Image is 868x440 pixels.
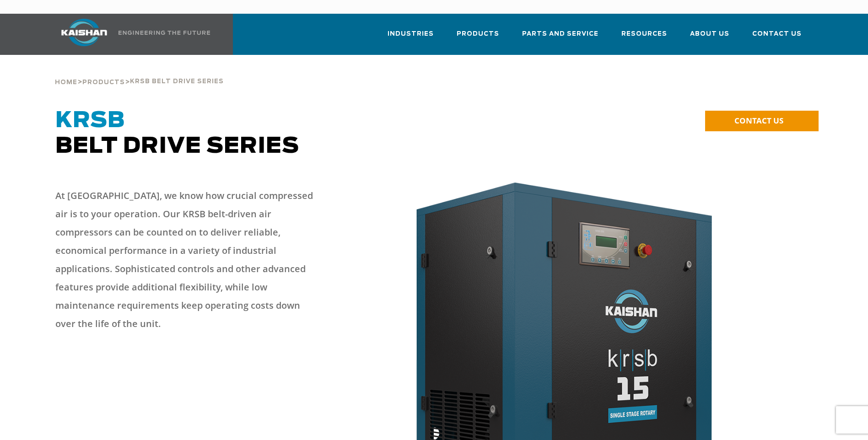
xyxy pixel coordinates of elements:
[50,14,212,55] a: Kaishan USA
[457,22,499,53] a: Products
[705,111,819,131] a: CONTACT US
[522,22,598,53] a: Parts and Service
[522,29,598,39] span: Parts and Service
[388,29,434,39] span: Industries
[457,29,499,39] span: Products
[388,22,434,53] a: Industries
[55,110,125,132] span: KRSB
[55,110,299,157] span: Belt Drive Series
[50,19,119,46] img: kaishan logo
[752,29,802,39] span: Contact Us
[82,78,125,86] a: Products
[621,22,667,53] a: Resources
[130,79,224,85] span: krsb belt drive series
[734,115,783,126] span: CONTACT US
[119,31,210,35] img: Engineering the future
[55,187,321,333] p: At [GEOGRAPHIC_DATA], we know how crucial compressed air is to your operation. Our KRSB belt-driv...
[752,22,802,53] a: Contact Us
[621,29,667,39] span: Resources
[82,80,125,86] span: Products
[55,55,224,90] div: > >
[690,22,729,53] a: About Us
[55,78,77,86] a: Home
[690,29,729,39] span: About Us
[55,80,77,86] span: Home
